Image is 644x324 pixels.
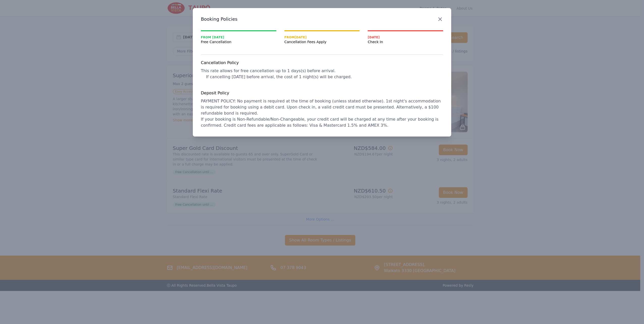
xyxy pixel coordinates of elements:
[284,35,360,39] span: From [DATE]
[368,35,443,39] span: [DATE]
[201,99,442,128] span: PAYMENT POLICY: No payment is required at the time of booking (unless stated otherwise). 1st nigh...
[201,35,276,39] span: From [DATE]
[201,39,276,44] span: Free Cancellation
[201,68,352,79] span: This rate allows for free cancellation up to 1 days(s) before arrival. If cancelling [DATE] befor...
[201,60,443,66] h4: Cancellation Policy
[201,16,443,22] h3: Booking Policies
[368,39,443,44] span: Check In
[201,90,443,96] h4: Deposit Policy
[284,39,360,44] span: Cancellation Fees Apply
[201,30,443,44] nav: Progress mt-20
